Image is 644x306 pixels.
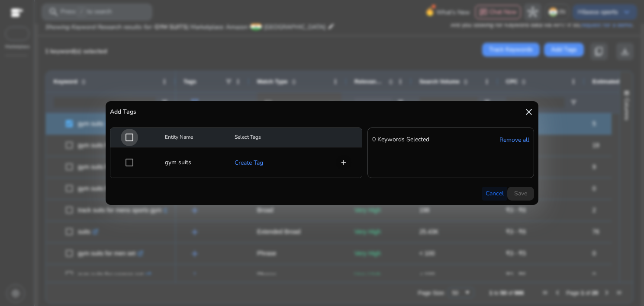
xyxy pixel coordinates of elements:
[110,108,136,116] h5: Add Tags
[235,158,263,167] a: Create Tag
[486,189,504,198] span: Cancel
[228,128,319,147] mat-header-cell: Select Tags
[499,135,529,144] a: Remove all
[158,128,227,147] mat-header-cell: Entity Name
[158,147,227,178] mat-cell: gym suits
[372,136,429,143] h4: 0 Keywords Selected
[482,187,507,201] button: Cancel
[524,107,534,117] mat-icon: close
